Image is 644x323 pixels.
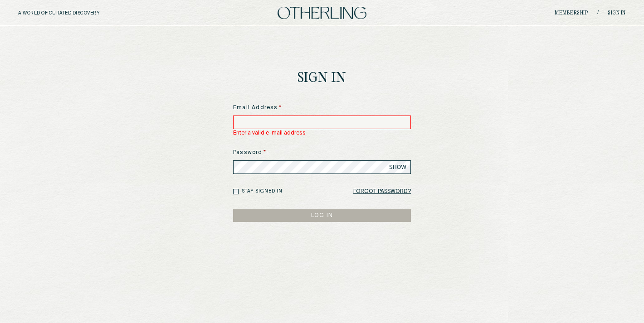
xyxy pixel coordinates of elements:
[597,10,599,16] span: /
[555,10,588,16] a: Membership
[233,209,411,222] button: LOG IN
[18,10,140,16] h5: A WORLD OF CURATED DISCOVERY.
[389,164,406,171] span: SHOW
[233,149,411,157] label: Password
[298,72,346,86] h1: Sign In
[233,104,411,112] label: Email Address
[353,185,411,198] a: Forgot Password?
[278,7,366,19] img: logo
[608,10,626,16] a: Sign in
[242,188,283,195] label: Stay signed in
[233,129,411,137] div: Enter a valid e-mail address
